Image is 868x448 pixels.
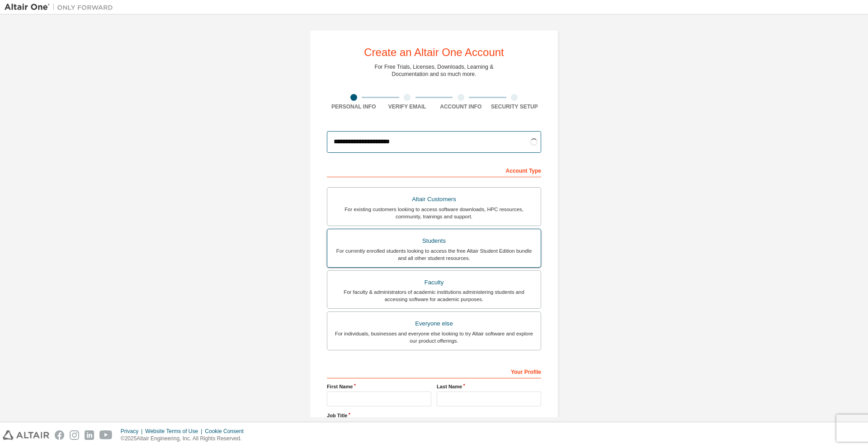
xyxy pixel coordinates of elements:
label: Job Title [327,412,541,419]
img: altair_logo.svg [3,430,49,440]
div: Security Setup [488,103,542,110]
div: Faculty [333,276,535,289]
img: facebook.svg [55,430,64,440]
div: Everyone else [333,317,535,330]
div: For faculty & administrators of academic institutions administering students and accessing softwa... [333,288,535,303]
div: For existing customers looking to access software downloads, HPC resources, community, trainings ... [333,206,535,220]
div: For individuals, businesses and everyone else looking to try Altair software and explore our prod... [333,330,535,344]
div: Your Profile [327,364,541,378]
div: Create an Altair One Account [364,47,504,58]
div: Account Info [434,103,488,110]
div: For currently enrolled students looking to access the free Altair Student Edition bundle and all ... [333,247,535,262]
img: Altair One [5,3,118,12]
div: Altair Customers [333,193,535,206]
p: © 2025 Altair Engineering, Inc. All Rights Reserved. [121,435,249,443]
div: Cookie Consent [205,428,249,435]
div: Account Type [327,163,541,177]
img: linkedin.svg [85,430,94,440]
div: Students [333,235,535,247]
div: Website Terms of Use [145,428,205,435]
div: For Free Trials, Licenses, Downloads, Learning & Documentation and so much more. [375,63,494,78]
label: First Name [327,383,431,390]
div: Verify Email [381,103,434,110]
div: Privacy [121,428,145,435]
div: Personal Info [327,103,381,110]
label: Last Name [437,383,541,390]
img: instagram.svg [70,430,79,440]
img: youtube.svg [99,430,113,440]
